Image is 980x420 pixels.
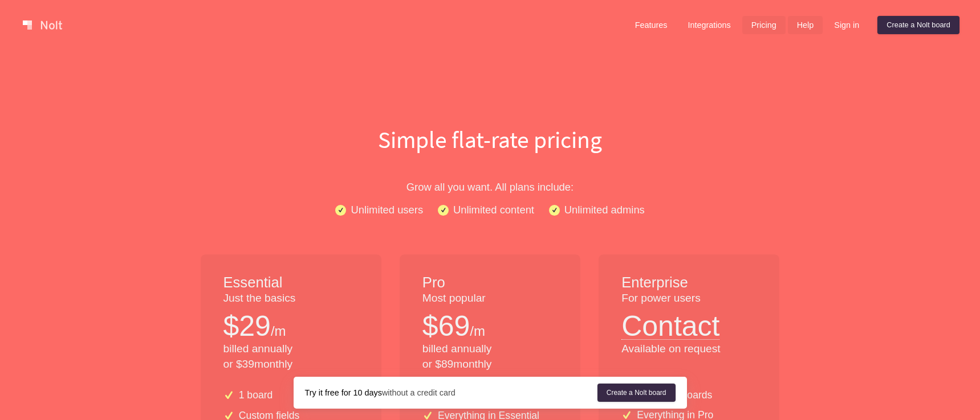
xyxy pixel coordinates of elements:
p: Unlimited admins [564,201,645,218]
p: Unlimited users [351,201,423,218]
p: Most popular [422,291,558,306]
div: without a credit card [305,387,597,398]
p: /m [271,322,286,341]
strong: Try it free for 10 days [305,388,382,397]
p: For power users [621,291,757,306]
p: billed annually or $ 39 monthly [223,341,359,372]
a: Sign in [825,16,868,34]
h1: Enterprise [621,273,757,293]
a: Create a Nolt board [597,384,676,402]
h1: Essential [223,273,359,293]
p: $ 69 [422,306,470,346]
h1: Simple flat-rate pricing [125,123,855,156]
a: Pricing [742,16,786,34]
a: Create a Nolt board [877,16,959,34]
button: Contact [621,306,719,340]
p: Grow all you want. All plans include: [125,179,855,195]
p: /m [470,322,485,341]
p: $ 29 [223,306,271,346]
p: billed annually or $ 89 monthly [422,341,558,372]
h1: Pro [422,273,558,293]
a: Integrations [678,16,739,34]
p: Available on request [621,341,757,357]
a: Features [626,16,677,34]
p: Just the basics [223,291,359,306]
p: Unlimited content [453,201,534,218]
a: Help [788,16,823,34]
